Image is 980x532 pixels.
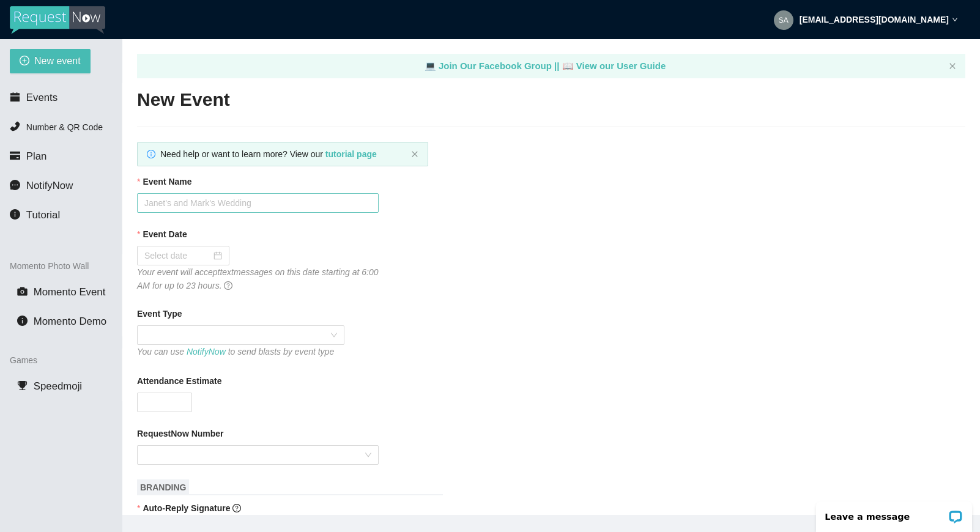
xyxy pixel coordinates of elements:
[34,316,106,327] span: Momento Demo
[10,180,20,190] span: message
[34,53,81,68] span: New event
[143,503,230,513] b: Auto-Reply Signature
[143,227,187,241] b: Event Date
[411,150,418,158] span: close
[10,150,20,161] span: credit-card
[562,61,666,71] a: laptop View our User Guide
[425,61,562,71] a: laptop Join Our Facebook Group ||
[137,267,379,290] i: Your event will accept text messages on this date starting at 6:00 AM for up to 23 hours.
[952,17,958,23] span: down
[137,374,221,388] b: Attendance Estimate
[26,209,60,221] span: Tutorial
[325,149,377,159] a: tutorial page
[20,56,29,67] span: plus-circle
[144,249,211,262] input: Select date
[137,193,379,213] input: Janet's and Mark's Wedding
[26,92,58,103] span: Events
[800,15,949,24] strong: [EMAIL_ADDRESS][DOMAIN_NAME]
[232,504,241,512] span: question-circle
[224,281,232,290] span: question-circle
[147,150,155,158] span: info-circle
[425,61,436,71] span: laptop
[137,479,189,495] span: BRANDING
[137,345,344,358] div: You can use to send blasts by event type
[137,307,182,320] b: Event Type
[808,493,980,532] iframe: LiveChat chat widget
[160,149,377,159] span: Need help or want to learn more? View our
[949,62,956,70] span: close
[17,380,28,391] span: trophy
[562,61,574,71] span: laptop
[774,10,793,30] img: 4e8051a91ab32a80a0317f213d848a4a
[34,286,106,298] span: Momento Event
[26,180,73,191] span: NotifyNow
[949,62,956,70] button: close
[10,121,20,131] span: phone
[17,286,28,297] span: camera
[17,316,28,326] span: info-circle
[187,347,226,357] a: NotifyNow
[143,175,191,188] b: Event Name
[10,6,105,34] img: RequestNow
[411,150,418,158] button: close
[10,49,91,73] button: plus-circleNew event
[10,209,20,220] span: info-circle
[26,122,103,132] span: Number & QR Code
[34,380,82,392] span: Speedmoji
[26,150,47,162] span: Plan
[137,427,224,440] b: RequestNow Number
[137,87,965,113] h2: New Event
[10,92,20,102] span: calendar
